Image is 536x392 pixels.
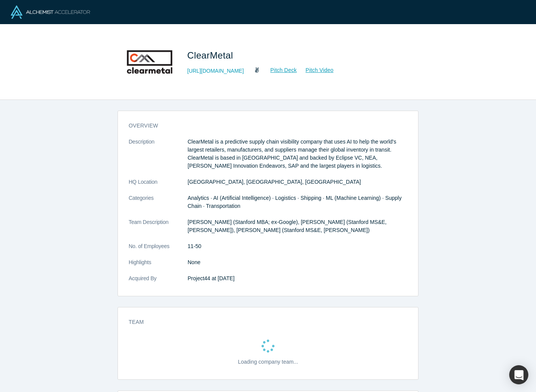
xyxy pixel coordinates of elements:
dd: Project44 at [DATE] [188,274,407,283]
p: ClearMetal is a predictive supply chain visibility company that uses AI to help the world's large... [188,138,407,170]
p: [PERSON_NAME] (Stanford MBA; ex-Google), [PERSON_NAME] (Stanford MS&E, [PERSON_NAME]), [PERSON_NA... [188,218,407,234]
a: Pitch Video [297,66,334,75]
dd: 11-50 [188,242,407,250]
span: ClearMetal [187,50,236,60]
span: Analytics · AI (Artificial Intelligence) · Logistics · Shipping · ML (Machine Learning) · Supply ... [188,195,402,209]
p: None [188,258,407,266]
p: Loading company team... [238,358,298,366]
dt: Team Description [129,218,188,242]
dt: No. of Employees [129,242,188,258]
a: Pitch Deck [262,66,297,75]
dt: HQ Location [129,178,188,194]
img: Alchemist Logo [11,5,90,19]
dt: Highlights [129,258,188,274]
dd: [GEOGRAPHIC_DATA], [GEOGRAPHIC_DATA], [GEOGRAPHIC_DATA] [188,178,407,186]
dt: Acquired By [129,274,188,291]
img: ClearMetal's Logo [123,35,176,89]
a: [URL][DOMAIN_NAME] [187,67,244,75]
dt: Categories [129,194,188,218]
dt: Description [129,138,188,178]
h3: Team [129,318,397,326]
h3: overview [129,122,397,130]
